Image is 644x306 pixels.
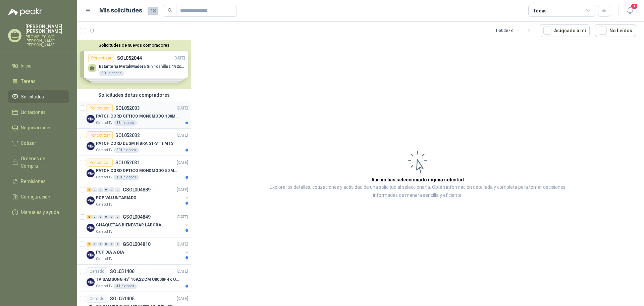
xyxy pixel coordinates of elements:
div: Solicitudes de tus compradores [77,89,191,101]
p: SOL052032 [115,133,140,138]
a: Cotizar [8,137,69,149]
span: Órdenes de Compra [21,155,63,170]
div: 0 [115,215,120,219]
span: search [168,8,172,13]
p: PATCH CORD DE SM FIBRA ST-ST 1 MTS [96,140,173,147]
span: 18 [148,7,158,15]
div: 0 [104,187,109,192]
img: Company Logo [87,115,95,123]
p: PROVIELEC Y/O [PERSON_NAME] [PERSON_NAME] [25,35,69,47]
div: 0 [104,215,109,219]
button: Asignado a mi [540,24,590,37]
button: Solicitudes de nuevos compradores [80,43,188,48]
a: Por cotizarSOL052033[DATE] Company LogoPATCH CORD OPTICO MONOMODO 100MTSCaracol TV4 Unidades [77,101,191,129]
p: [DATE] [177,214,188,220]
img: Company Logo [87,224,95,232]
div: 0 [109,215,114,219]
span: Remisiones [21,178,46,185]
h3: Aún no has seleccionado niguna solicitud [371,176,464,183]
a: Órdenes de Compra [8,152,69,172]
div: 4 Unidades [114,283,137,289]
img: Company Logo [87,169,95,177]
p: [DATE] [177,268,188,275]
div: 0 [92,187,97,192]
p: POP DIA A DIA [96,249,124,256]
h1: Mis solicitudes [99,6,142,15]
img: Company Logo [87,142,95,150]
div: 2 [87,215,92,219]
div: 0 [109,187,114,192]
p: [DATE] [177,241,188,248]
p: GSOL004810 [123,242,151,247]
div: 1 - 50 de 78 [495,25,534,36]
p: [DATE] [177,187,188,193]
span: Manuales y ayuda [21,209,59,216]
p: [DATE] [177,160,188,166]
p: Explora los detalles, cotizaciones y actividad de una solicitud al seleccionarla. Obtén informaci... [258,183,577,200]
div: 0 [92,242,97,247]
a: Remisiones [8,175,69,188]
p: Caracol TV [96,283,112,289]
img: Company Logo [87,278,95,286]
a: Por cotizarSOL052031[DATE] Company LogoPATCH CORD OPTICO MONOMODO 50 MTSCaracol TV10 Unidades [77,156,191,183]
div: 0 [115,242,120,247]
p: SOL051405 [110,296,135,301]
p: SOL052033 [115,106,140,111]
span: Negociaciones [21,124,52,131]
div: Todas [533,7,547,14]
span: Inicio [21,62,32,70]
p: PATCH CORD OPTICO MONOMODO 50 MTS [96,168,179,174]
span: Tareas [21,78,36,85]
div: Cerrado [87,267,107,275]
p: SOL052031 [115,160,140,165]
p: CHAQUETAS BIENESTAR LABORAL [96,222,164,228]
span: Configuración [21,193,50,201]
a: 2 0 0 0 0 0 GSOL004849[DATE] Company LogoCHAQUETAS BIENESTAR LABORALCaracol TV [87,213,190,234]
div: 2 [87,242,92,247]
div: Por cotizar [87,131,113,139]
a: 2 0 0 0 0 0 GSOL004810[DATE] Company LogoPOP DIA A DIACaracol TV [87,240,190,262]
div: 20 Unidades [114,147,139,153]
p: Caracol TV [96,229,112,234]
a: 2 0 0 0 0 0 GSOL004889[DATE] Company LogoPOP VALUNTARIADOCaracol TV [87,186,190,207]
a: Manuales y ayuda [8,206,69,219]
div: Por cotizar [87,104,113,112]
span: Solicitudes [21,93,44,100]
p: SOL051406 [110,269,135,274]
p: POP VALUNTARIADO [96,195,137,201]
div: 0 [98,187,103,192]
img: Company Logo [87,196,95,205]
p: Caracol TV [96,256,112,262]
p: TV SAMSUNG 43" 109,22 CM U8000F 4K UHD [96,276,179,283]
div: 0 [109,242,114,247]
p: [DATE] [177,105,188,112]
a: Negociaciones [8,121,69,134]
a: Licitaciones [8,106,69,119]
div: 10 Unidades [114,175,139,180]
a: CerradoSOL051406[DATE] Company LogoTV SAMSUNG 43" 109,22 CM U8000F 4K UHDCaracol TV4 Unidades [77,265,191,292]
span: Licitaciones [21,108,46,116]
span: Cotizar [21,139,36,147]
button: No Leídos [595,24,636,37]
p: [PERSON_NAME] [PERSON_NAME] [25,24,69,34]
div: 0 [98,242,103,247]
p: GSOL004889 [123,187,151,192]
p: Caracol TV [96,175,112,180]
a: Por cotizarSOL052032[DATE] Company LogoPATCH CORD DE SM FIBRA ST-ST 1 MTSCaracol TV20 Unidades [77,129,191,156]
span: 1 [631,3,638,9]
div: 0 [104,242,109,247]
div: 2 [87,187,92,192]
p: GSOL004849 [123,215,151,219]
button: 1 [624,5,636,17]
a: Configuración [8,190,69,203]
div: Cerrado [87,295,107,303]
img: Logo peakr [8,8,42,16]
img: Company Logo [87,251,95,259]
div: 0 [92,215,97,219]
div: Por cotizar [87,159,113,167]
p: [DATE] [177,132,188,139]
a: Tareas [8,75,69,88]
p: PATCH CORD OPTICO MONOMODO 100MTS [96,113,179,120]
div: Solicitudes de nuevos compradoresPor cotizarSOL052044[DATE] Estantería Metal/Madera Sin Tornillos... [77,40,191,89]
div: 0 [98,215,103,219]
